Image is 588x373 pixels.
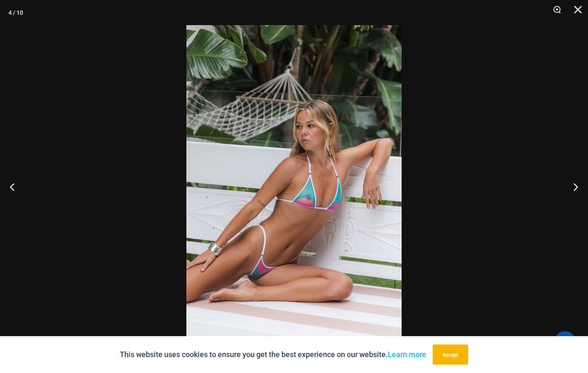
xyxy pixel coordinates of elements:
div: 4 / 10 [8,6,23,19]
a: Learn more [388,350,426,359]
p: This website uses cookies to ensure you get the best experience on our website. [120,348,426,361]
button: Next [557,166,588,208]
img: Escape Mode Candy 3151 Top 4151 Bottom 08Escape Mode Candy 3151 Top 4151 Bottom 08 [186,25,402,348]
button: Accept [433,345,468,365]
